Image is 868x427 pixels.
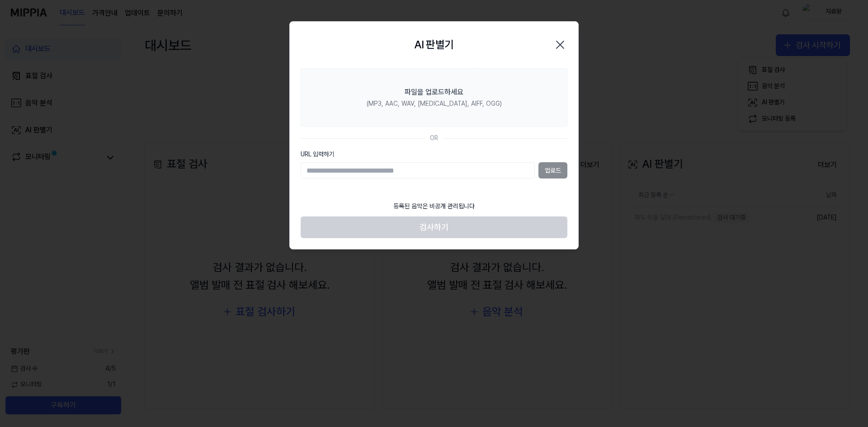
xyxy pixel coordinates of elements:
[414,36,453,53] h2: AI 판별기
[388,197,480,216] div: 등록된 음악은 비공개 관리됩니다
[430,134,438,143] div: OR
[367,99,502,108] div: (MP3, AAC, WAV, [MEDICAL_DATA], AIFF, OGG)
[405,87,463,98] div: 파일을 업로드하세요
[301,150,567,159] label: URL 입력하기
